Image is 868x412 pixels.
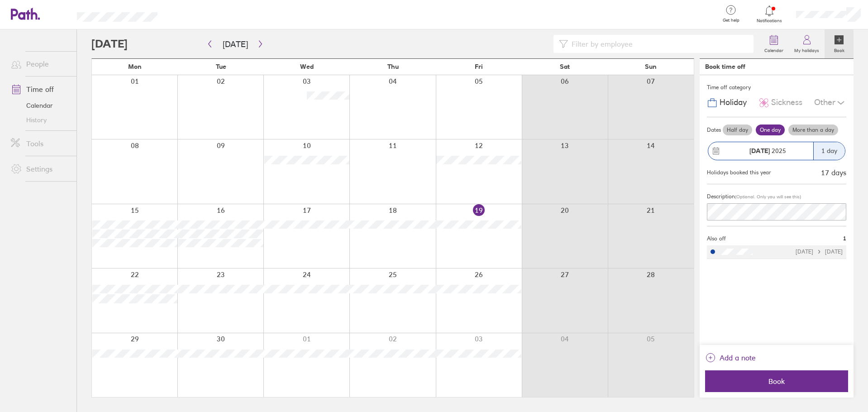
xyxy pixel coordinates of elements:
[711,377,842,385] span: Book
[756,125,785,135] label: One day
[771,98,802,107] span: Sickness
[705,350,756,365] button: Add a note
[829,45,850,53] label: Book
[789,45,825,53] label: My holidays
[825,29,854,58] a: Book
[759,29,789,58] a: Calendar
[759,45,789,53] label: Calendar
[387,63,399,70] span: Thu
[4,55,76,73] a: People
[755,5,784,24] a: Notifications
[749,147,770,155] strong: [DATE]
[707,137,846,165] button: [DATE] 20251 day
[560,63,570,70] span: Sat
[720,350,756,365] span: Add a note
[796,249,843,255] div: [DATE] [DATE]
[4,80,76,98] a: Time off
[707,193,735,200] span: Description
[4,160,76,178] a: Settings
[216,63,226,70] span: Tue
[843,235,846,242] span: 1
[735,194,801,200] span: (Optional. Only you will see this)
[128,63,142,70] span: Mon
[814,94,846,111] div: Other
[705,63,745,70] div: Book time off
[475,63,483,70] span: Fri
[4,134,76,153] a: Tools
[707,127,721,133] span: Dates
[723,125,752,135] label: Half day
[720,98,747,107] span: Holiday
[707,169,771,176] div: Holidays booked this year
[707,81,846,94] div: Time off category
[300,63,314,70] span: Wed
[568,35,749,53] input: Filter by employee
[215,37,255,52] button: [DATE]
[821,168,846,177] div: 17 days
[749,147,786,154] span: 2025
[716,18,746,23] span: Get help
[788,125,838,135] label: More than a day
[4,98,76,113] a: Calendar
[705,370,848,392] button: Book
[645,63,657,70] span: Sun
[755,18,784,24] span: Notifications
[4,113,76,127] a: History
[813,142,845,160] div: 1 day
[789,29,825,58] a: My holidays
[707,235,726,242] span: Also off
